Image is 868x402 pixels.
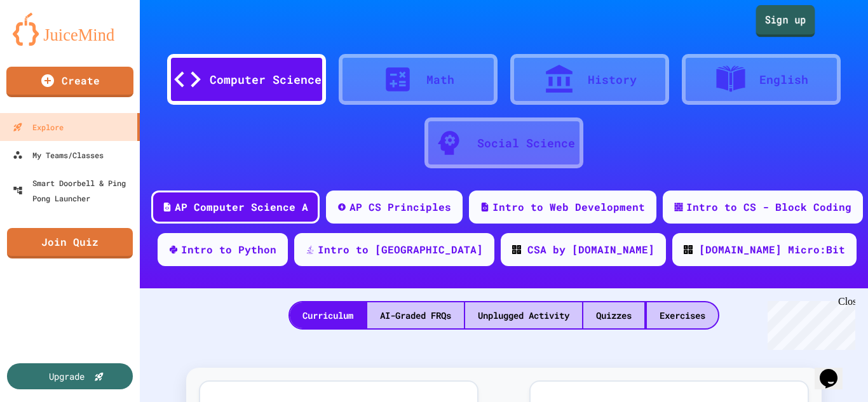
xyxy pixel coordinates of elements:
iframe: chat widget [815,351,855,389]
div: Exercises [647,302,718,328]
div: History [588,71,637,88]
div: Intro to Python [181,242,276,257]
div: Explore [13,119,64,135]
div: [DOMAIN_NAME] Micro:Bit [699,242,845,257]
div: English [759,71,808,88]
div: Intro to Web Development [492,199,645,215]
div: Chat with us now!Close [5,5,88,81]
div: Smart Doorbell & Ping Pong Launcher [13,175,135,206]
a: Join Quiz [7,228,133,258]
div: AP Computer Science A [175,199,308,215]
div: CSA by [DOMAIN_NAME] [527,242,654,257]
div: AP CS Principles [349,199,451,215]
div: My Teams/Classes [13,147,104,163]
div: Intro to CS - Block Coding [686,199,851,215]
div: Social Science [477,135,575,152]
div: Computer Science [210,71,322,88]
div: AI-Graded FRQs [367,302,464,328]
div: Curriculum [290,302,366,328]
div: Intro to [GEOGRAPHIC_DATA] [318,242,483,257]
a: Create [6,67,133,97]
iframe: chat widget [763,296,855,350]
img: logo-orange.svg [13,13,127,46]
img: CODE_logo_RGB.png [512,245,521,254]
div: Unplugged Activity [465,302,582,328]
div: Math [426,71,454,88]
div: Quizzes [583,302,644,328]
img: CODE_logo_RGB.png [684,245,693,254]
div: Upgrade [49,370,85,383]
a: Sign up [756,5,815,37]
